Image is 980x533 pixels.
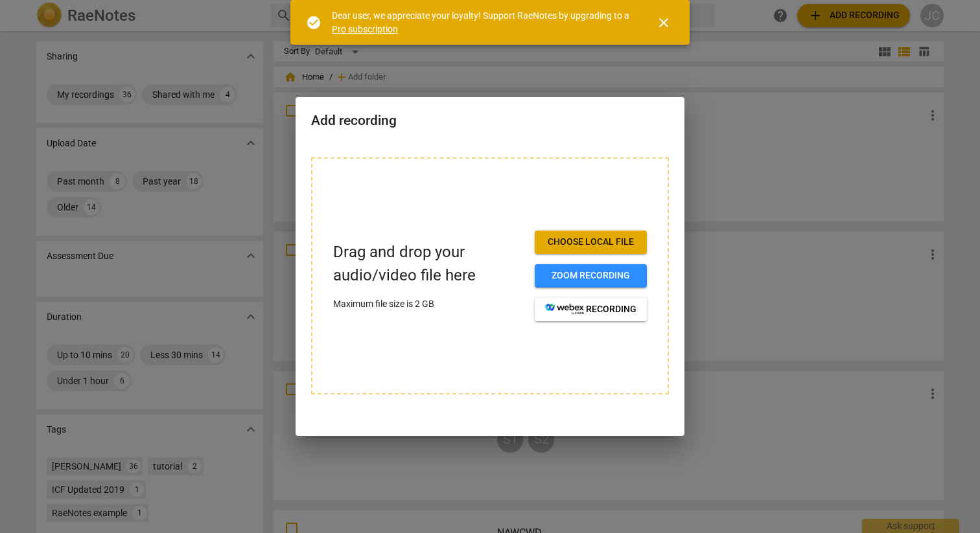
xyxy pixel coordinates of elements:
a: Pro subscription [332,24,398,34]
span: Choose local file [545,236,636,249]
span: check_circle [306,15,321,30]
button: Close [648,7,679,38]
h2: Add recording [311,113,669,129]
p: Drag and drop your audio/video file here [333,241,524,286]
button: recording [535,298,647,321]
div: Dear user, we appreciate your loyalty! Support RaeNotes by upgrading to a [332,9,633,36]
button: Zoom recording [535,264,647,288]
span: Zoom recording [545,269,636,282]
span: recording [545,303,636,316]
span: close [656,15,671,30]
p: Maximum file size is 2 GB [333,297,524,311]
button: Choose local file [535,231,647,254]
